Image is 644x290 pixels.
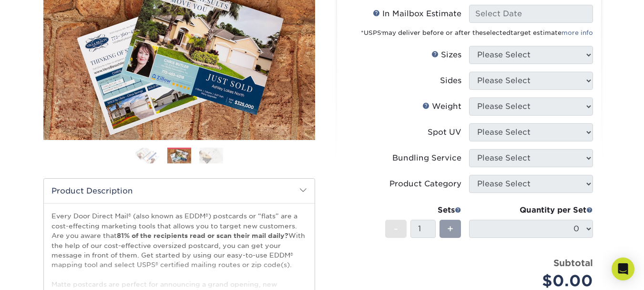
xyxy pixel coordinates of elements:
[385,204,461,216] div: Sets
[612,258,634,280] div: Open Intercom Messenger
[553,258,593,268] strong: Subtotal
[392,152,461,164] div: Bundling Service
[562,29,593,36] a: more info
[44,179,315,203] h2: Product Description
[483,29,511,36] span: selected
[440,75,461,86] div: Sides
[361,29,593,36] small: *USPS may deliver before or after the target estimate
[431,49,461,61] div: Sizes
[469,5,593,23] input: Select Date
[373,8,461,20] div: In Mailbox Estimate
[117,232,288,239] strong: 81% of the recipients read or scan their mail daily?
[428,127,461,138] div: Spot UV
[389,178,461,190] div: Product Category
[167,149,191,164] img: EDDM 02
[199,147,223,164] img: EDDM 03
[469,204,593,216] div: Quantity per Set
[447,222,453,236] span: +
[135,148,159,163] img: EDDM 01
[422,101,461,112] div: Weight
[381,31,382,34] sup: ®
[394,222,398,236] span: -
